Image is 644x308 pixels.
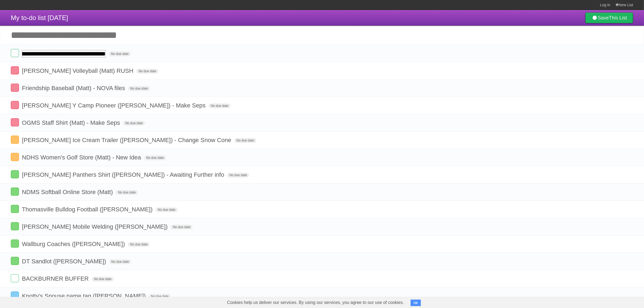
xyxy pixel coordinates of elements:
label: Done [11,153,19,161]
label: Done [11,188,19,196]
span: NDHS Women's Golf Store (Matt) - New Idea [22,154,142,161]
span: My to-do list [DATE] [11,14,68,21]
b: This List [609,15,627,21]
label: Done [11,84,19,92]
span: [PERSON_NAME] Mobile Welding ([PERSON_NAME]) [22,223,169,230]
label: Done [11,101,19,109]
label: Done [11,274,19,282]
span: No due date [128,242,150,247]
button: OK [411,300,421,306]
span: No due date [109,51,131,56]
label: Done [11,118,19,126]
span: Wallburg Coaches ([PERSON_NAME]) [22,241,126,247]
label: Done [11,257,19,265]
span: No due date [144,155,166,160]
span: No due date [209,103,230,108]
label: Done [11,66,19,74]
span: No due date [128,86,150,91]
span: Thomasville Bulldog Football ([PERSON_NAME]) [22,206,154,213]
span: No due date [234,138,256,143]
a: SaveThis List [585,12,633,23]
span: [PERSON_NAME] Volleyball (Matt) RUSH [22,67,135,74]
label: Done [11,136,19,144]
label: Done [11,222,19,230]
label: Done [11,205,19,213]
span: No due date [171,225,193,230]
span: No due date [136,69,158,74]
span: Friendship Baseball (Matt) - NOVA files [22,85,126,91]
span: No due date [227,173,249,178]
span: Cookies help us deliver our services. By using our services, you agree to our use of cookies. [222,297,409,308]
span: No due date [109,259,131,264]
span: [PERSON_NAME] Y Camp Pioneer ([PERSON_NAME]) - Make Seps [22,102,207,109]
span: OGMS Staff Shirt (Matt) - Make Seps [22,119,121,126]
span: No due date [123,121,145,126]
span: No due date [149,294,171,299]
span: Knotty's Spouse name tag ([PERSON_NAME]) [22,293,147,299]
span: No due date [92,277,114,281]
label: Done [11,291,19,300]
span: BACKBURNER BUFFER [22,275,90,282]
span: [PERSON_NAME] Panthers Shirt ([PERSON_NAME]) - Awaiting Further info [22,171,226,178]
label: Done [11,240,19,248]
span: No due date [156,207,177,212]
label: Done [11,49,19,57]
span: [PERSON_NAME] Ice Cream Trailer ([PERSON_NAME]) - Change Snow Cone [22,137,233,143]
span: DT Sandlot ([PERSON_NAME]) [22,258,107,265]
span: No due date [116,190,138,195]
span: NDMS Softball Online Store (Matt) [22,189,114,195]
label: Done [11,170,19,178]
